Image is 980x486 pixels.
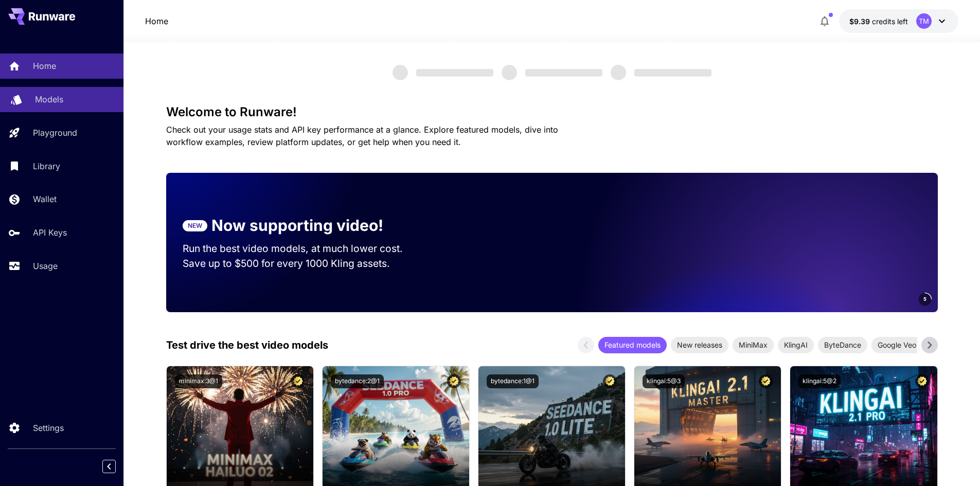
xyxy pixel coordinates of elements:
span: 5 [923,295,926,303]
button: klingai:5@3 [643,374,685,388]
p: Models [35,93,63,105]
button: bytedance:2@1 [331,374,384,388]
button: Collapse sidebar [102,460,116,473]
button: klingai:5@2 [798,374,841,388]
p: Test drive the best video models [166,337,328,353]
span: $9.39 [849,17,872,26]
div: Featured models [598,337,667,353]
button: bytedance:1@1 [487,374,539,388]
span: credits left [872,17,908,26]
h3: Welcome to Runware! [166,105,938,119]
button: Certified Model – Vetted for best performance and includes a commercial license. [291,374,305,388]
p: Library [33,160,60,172]
span: MiniMax [733,339,774,350]
p: NEW [188,221,202,230]
span: Google Veo [871,339,922,350]
span: New releases [671,339,728,350]
button: Certified Model – Vetted for best performance and includes a commercial license. [915,374,929,388]
p: API Keys [33,226,67,239]
a: Home [145,15,168,27]
p: Playground [33,127,77,139]
button: $9.3902TM [839,9,958,33]
p: Run the best video models, at much lower cost. [183,241,422,256]
p: Wallet [33,193,57,205]
span: KlingAI [778,339,814,350]
div: $9.3902 [849,16,908,27]
div: MiniMax [733,337,774,353]
div: KlingAI [778,337,814,353]
span: Check out your usage stats and API key performance at a glance. Explore featured models, dive int... [166,124,558,147]
p: Usage [33,260,58,272]
p: Save up to $500 for every 1000 Kling assets. [183,256,422,271]
div: ByteDance [818,337,867,353]
div: TM [916,13,932,29]
div: Google Veo [871,337,922,353]
p: Now supporting video! [211,214,383,237]
button: Certified Model – Vetted for best performance and includes a commercial license. [759,374,773,388]
div: Collapse sidebar [110,457,123,476]
p: Home [33,60,56,72]
button: minimax:3@1 [175,374,222,388]
span: Featured models [598,339,667,350]
button: Certified Model – Vetted for best performance and includes a commercial license. [603,374,617,388]
span: ByteDance [818,339,867,350]
div: New releases [671,337,728,353]
nav: breadcrumb [145,15,168,27]
p: Settings [33,422,64,434]
button: Certified Model – Vetted for best performance and includes a commercial license. [447,374,461,388]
